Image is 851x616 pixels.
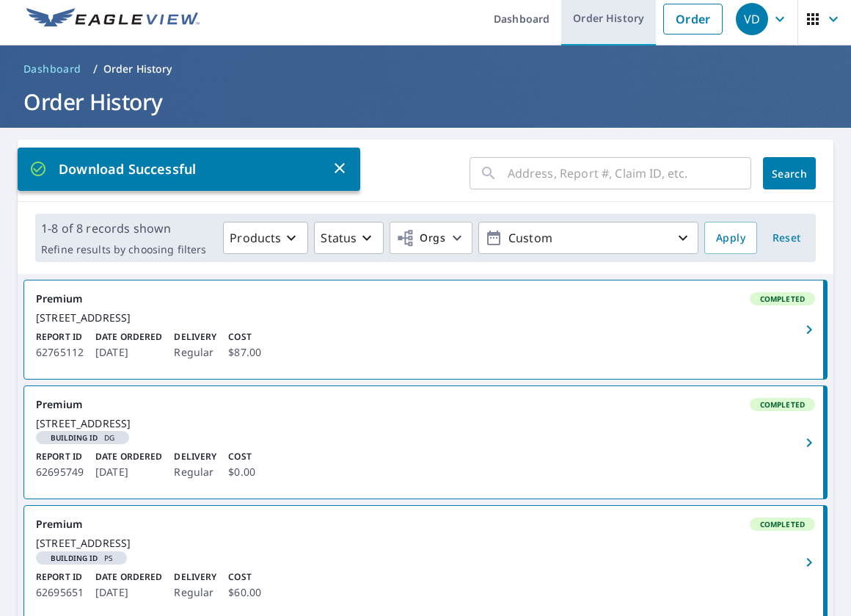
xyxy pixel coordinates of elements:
p: Regular [174,584,216,601]
div: Premium [36,292,815,305]
p: 62695651 [36,584,84,601]
p: 1-8 of 8 records shown [41,220,206,237]
p: Status [321,229,357,247]
em: Building ID [51,554,98,562]
p: Regular [174,463,216,481]
p: [DATE] [95,584,162,601]
button: Orgs [390,222,472,254]
a: Order [663,4,723,35]
div: VD [736,3,768,35]
span: Search [775,167,804,181]
p: Report ID [36,570,84,584]
a: Dashboard [18,57,87,81]
p: Refine results by choosing filters [41,243,206,256]
p: Order History [103,62,172,76]
span: Completed [751,294,814,304]
div: Premium [36,518,815,531]
div: [STREET_ADDRESS] [36,417,815,430]
p: Delivery [174,570,216,584]
p: [DATE] [95,344,162,361]
span: Dashboard [23,62,81,76]
p: Cost [228,330,261,344]
button: Status [314,222,384,254]
span: Apply [716,229,745,247]
p: Cost [228,450,255,463]
em: Building ID [51,434,98,441]
p: Delivery [174,330,216,344]
p: 62695749 [36,463,84,481]
p: [DATE] [95,463,162,481]
p: Date Ordered [95,450,162,463]
input: Address, Report #, Claim ID, etc. [508,153,751,194]
span: PS [42,554,121,562]
p: Custom [503,225,674,251]
p: Report ID [36,450,84,463]
a: PremiumCompleted[STREET_ADDRESS]Report ID62765112Date Ordered[DATE]DeliveryRegularCost$87.00 [24,280,827,379]
p: $60.00 [228,584,261,601]
button: Search [763,157,816,189]
button: Products [223,222,308,254]
span: Orgs [396,229,445,247]
span: Reset [769,229,804,247]
h1: Order History [18,87,833,117]
p: Report ID [36,330,84,344]
p: 62765112 [36,344,84,361]
p: Date Ordered [95,330,162,344]
p: Regular [174,344,216,361]
span: Completed [751,399,814,410]
button: Reset [763,222,810,254]
span: Completed [751,519,814,529]
p: Download Successful [29,159,331,179]
nav: breadcrumb [18,57,833,81]
li: / [93,60,98,78]
button: Apply [704,222,757,254]
p: $87.00 [228,344,261,361]
img: EV Logo [26,8,200,30]
p: Date Ordered [95,570,162,584]
p: Products [230,229,281,247]
a: PremiumCompleted[STREET_ADDRESS]Building IDDGReport ID62695749Date Ordered[DATE]DeliveryRegularCo... [24,386,827,499]
button: Custom [478,222,698,254]
div: [STREET_ADDRESS] [36,537,815,550]
p: Delivery [174,450,216,463]
div: [STREET_ADDRESS] [36,311,815,325]
p: $0.00 [228,463,255,481]
span: DG [42,434,123,441]
p: Cost [228,570,261,584]
div: Premium [36,398,815,411]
